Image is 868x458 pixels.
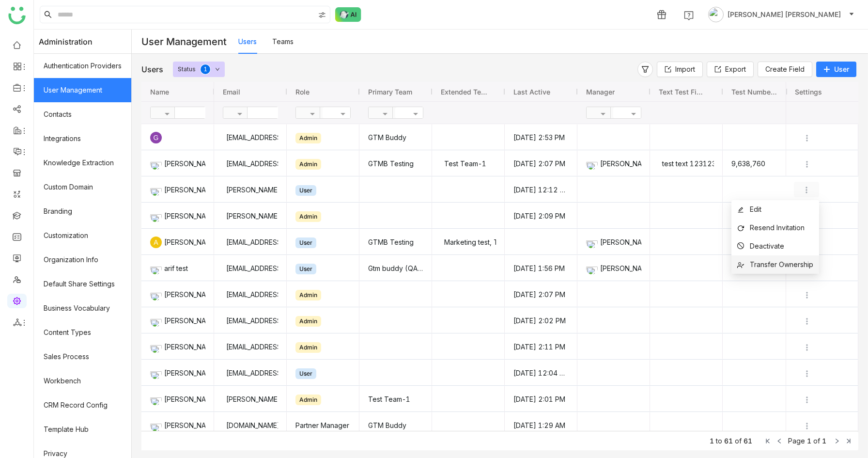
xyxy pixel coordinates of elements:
[441,88,488,96] span: Extended Team Names
[441,229,496,255] div: Marketing test, Test Team-1
[150,289,162,300] img: 684a9aedde261c4b36a3ced9
[802,290,812,300] img: more.svg
[141,281,214,307] div: Press SPACE to select this row.
[716,437,722,445] span: to
[34,78,131,102] a: User Management
[786,124,858,150] div: Press SPACE to select this row.
[513,282,569,307] gtmb-cell-renderer: [DATE] 2:07 PM
[150,386,205,412] div: [PERSON_NAME]
[750,223,805,232] span: Resend Invitation
[513,386,569,412] gtmb-cell-renderer: [DATE] 2:01 PM
[750,242,784,250] span: Deactivate
[295,88,310,96] span: Role
[150,177,205,203] div: [PERSON_NAME] [PERSON_NAME]
[34,345,131,369] a: Sales Process
[807,437,811,445] span: 1
[710,437,714,445] span: 1
[802,343,812,352] img: more.svg
[786,281,858,307] div: Press SPACE to select this row.
[744,437,752,445] span: 61
[34,223,131,248] a: Customization
[141,333,214,360] div: Press SPACE to select this row.
[368,412,423,438] gtmb-cell-renderer: GTM Buddy
[223,229,278,255] div: [EMAIL_ADDRESS][DOMAIN_NAME]
[813,437,820,445] span: of
[141,203,214,229] div: Press SPACE to select this row.
[368,125,423,150] gtmb-cell-renderer: GTM Buddy
[150,255,205,281] div: arif test
[513,308,569,333] gtmb-cell-renderer: [DATE] 2:02 PM
[295,159,321,170] div: Admin
[141,64,163,74] div: Users
[706,7,856,22] button: [PERSON_NAME] [PERSON_NAME]
[150,151,205,176] div: [PERSON_NAME]
[150,367,162,379] img: 685417580ab8ba194f5a36ce
[441,151,496,176] div: Test Team-1
[295,264,316,274] div: User
[802,369,812,379] img: more.svg
[223,255,278,281] div: [EMAIL_ADDRESS][DOMAIN_NAME]
[586,88,615,96] span: Manager
[368,386,423,412] gtmb-cell-renderer: Test Team-1
[788,437,805,445] span: Page
[223,125,278,150] div: [EMAIL_ADDRESS]
[295,342,321,353] div: Admin
[150,394,162,405] img: 684a9845de261c4b36a3b50d
[150,88,169,96] span: Name
[586,263,598,274] img: 684a9aedde261c4b36a3ced9
[295,316,321,327] div: Admin
[731,88,779,96] span: Test Number field
[513,125,569,150] gtmb-cell-renderer: [DATE] 2:53 PM
[295,395,321,405] div: Admin
[675,64,695,75] span: Import
[150,334,205,360] div: [PERSON_NAME]
[513,412,569,438] gtmb-cell-renderer: [DATE] 1:29 AM
[659,88,706,96] span: Text test field
[786,360,858,386] div: Press SPACE to select this row.
[735,437,742,445] span: of
[786,203,858,229] div: Press SPACE to select this row.
[34,248,131,272] a: Organization Info
[295,290,321,300] div: Admin
[786,229,858,255] div: Press SPACE to select this row.
[223,203,278,229] div: [PERSON_NAME][EMAIL_ADDRESS]
[150,360,205,386] div: [PERSON_NAME]
[223,282,278,307] div: [EMAIL_ADDRESS]
[731,151,787,176] gtmb-cell-renderer: 9,638,760
[295,368,316,379] div: User
[513,203,569,229] gtmb-cell-renderer: [DATE] 2:09 PM
[586,151,641,176] div: [PERSON_NAME]
[822,437,826,445] span: 1
[707,62,754,77] button: Export
[150,132,162,143] div: G
[150,237,162,248] div: A
[295,211,321,222] div: Admin
[34,417,131,442] a: Template Hub
[150,263,162,274] img: 684abccfde261c4b36a4c026
[795,88,822,96] span: Settings
[335,7,361,22] img: ask-buddy-normal.svg
[141,307,214,333] div: Press SPACE to select this row.
[141,255,214,281] div: Press SPACE to select this row.
[141,229,214,255] div: Press SPACE to select this row.
[802,395,812,405] img: more.svg
[786,412,858,438] div: Press SPACE to select this row.
[150,341,162,353] img: 684a9ad2de261c4b36a3cd74
[513,334,569,360] gtmb-cell-renderer: [DATE] 2:11 PM
[724,437,733,445] span: 61
[586,237,598,248] img: 684be972847de31b02b70467
[34,175,131,199] a: Custom Domain
[513,255,569,281] gtmb-cell-renderer: [DATE] 1:56 PM
[708,7,724,22] img: avatar
[834,64,849,74] span: User
[141,386,214,412] div: Press SPACE to select this row.
[758,62,812,77] button: Create Field
[150,315,162,327] img: 6860d480bc89cb0674c8c7e9
[802,185,811,195] img: more.svg
[34,369,131,393] a: Workbench
[802,133,812,143] img: more.svg
[223,151,278,176] div: [EMAIL_ADDRESS][DOMAIN_NAME]
[657,62,703,77] button: Import
[786,386,858,412] div: Press SPACE to select this row.
[238,37,257,46] a: Users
